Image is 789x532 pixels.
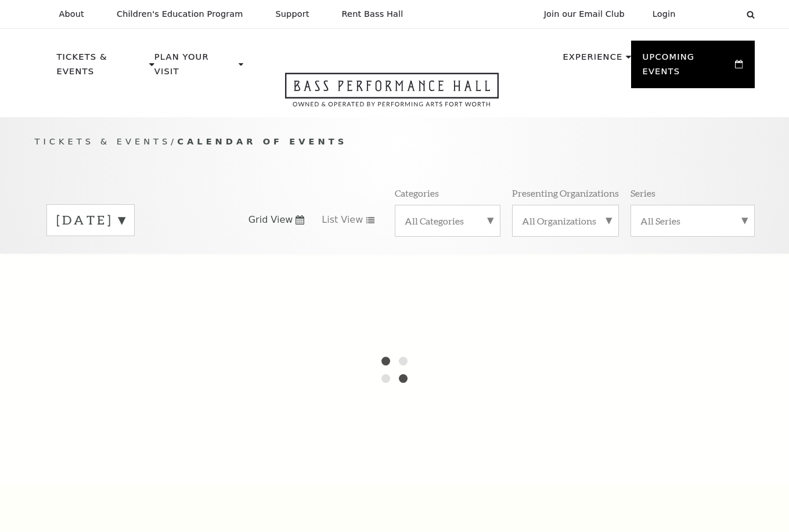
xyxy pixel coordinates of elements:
[522,215,609,227] label: All Organizations
[395,187,439,199] p: Categories
[59,9,84,19] p: About
[694,9,736,20] select: Select:
[322,213,363,226] span: List View
[56,211,125,229] label: [DATE]
[57,50,147,85] p: Tickets & Events
[177,136,347,146] span: Calendar of Events
[35,136,171,146] span: Tickets & Events
[631,187,655,199] p: Series
[640,215,745,227] label: All Series
[342,9,403,19] p: Rent Bass Hall
[512,187,619,199] p: Presenting Organizations
[154,50,236,85] p: Plan Your Visit
[276,9,309,19] p: Support
[35,135,755,149] p: /
[563,50,622,71] p: Experience
[248,213,293,226] span: Grid View
[405,215,491,227] label: All Categories
[643,50,733,85] p: Upcoming Events
[117,9,243,19] p: Children's Education Program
